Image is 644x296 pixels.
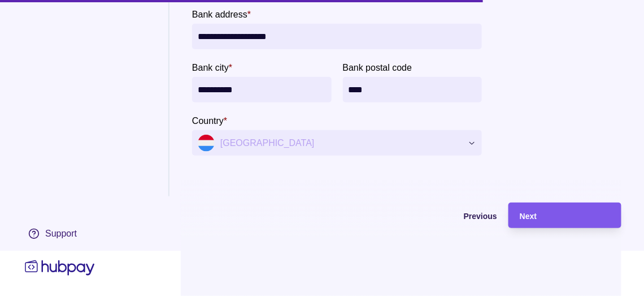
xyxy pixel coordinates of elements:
p: Bank address [192,10,247,19]
label: Bank postal code [343,61,412,74]
span: Next [520,212,537,221]
p: Bank postal code [343,63,412,72]
input: Bank city [198,77,326,102]
p: Bank city [192,63,229,72]
button: Previous [384,203,497,228]
label: Bank address [192,7,251,21]
span: Previous [464,212,497,221]
div: Support [45,228,77,240]
button: Next [508,203,621,228]
p: Country [192,116,224,126]
label: Bank city [192,61,232,74]
a: Support [23,222,97,246]
input: Bank postal code [349,77,477,102]
input: Bank address [198,24,476,49]
label: Country [192,114,227,127]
